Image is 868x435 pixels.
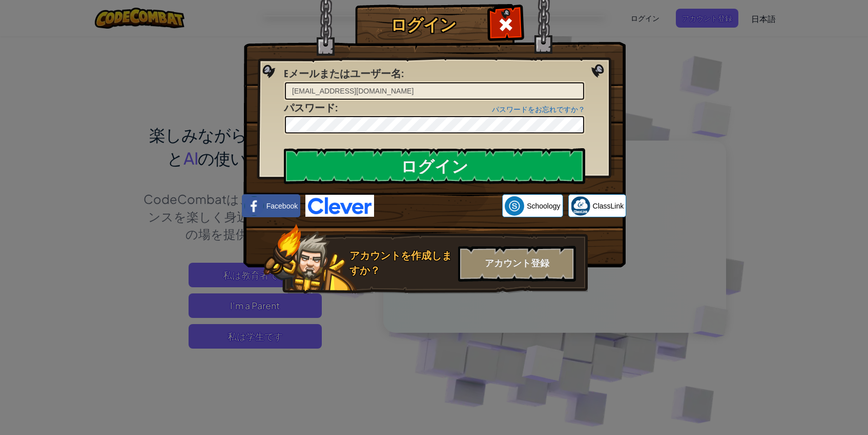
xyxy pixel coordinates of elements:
input: ログイン [284,148,585,184]
h1: ログイン [358,16,488,34]
span: Facebook [266,201,298,211]
div: アカウントを作成しますか？ [349,248,452,278]
span: パスワード [284,101,335,115]
label: : [284,101,338,116]
img: facebook_small.png [244,196,264,216]
label: : [284,66,404,81]
div: アカウント登録 [458,246,576,282]
span: Schoology [527,201,560,211]
span: Eメールまたはユーザー名 [284,66,401,80]
iframe: [Googleでログイン]ボタン [374,195,502,217]
img: clever-logo-blue.png [305,195,374,217]
img: schoology.png [505,196,524,216]
a: パスワードをお忘れですか？ [492,105,585,113]
img: classlink-logo-small.png [571,196,590,216]
span: ClassLink [593,201,624,211]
